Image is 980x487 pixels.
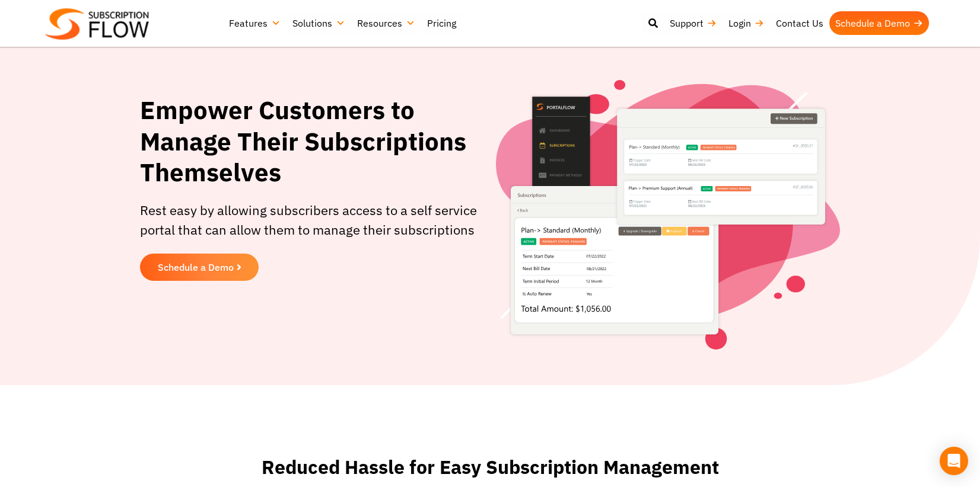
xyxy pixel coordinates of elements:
[140,254,259,281] a: Schedule a Demo
[421,11,462,35] a: Pricing
[287,11,351,35] a: Solutions
[140,95,484,188] h1: Empower Customers to Manage Their Subscriptions Themselves
[940,447,968,475] div: Open Intercom Messenger
[829,11,929,35] a: Schedule a Demo
[45,8,149,40] img: Subscriptionflow
[259,456,721,478] h2: Reduced Hassle for Easy Subscription Management
[770,11,829,35] a: Contact Us
[496,80,840,350] img: Self-Service-Portals
[223,11,287,35] a: Features
[664,11,723,35] a: Support
[140,200,484,239] p: Rest easy by allowing subscribers access to a self service portal that can allow them to manage t...
[723,11,770,35] a: Login
[158,262,234,272] span: Schedule a Demo
[351,11,421,35] a: Resources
